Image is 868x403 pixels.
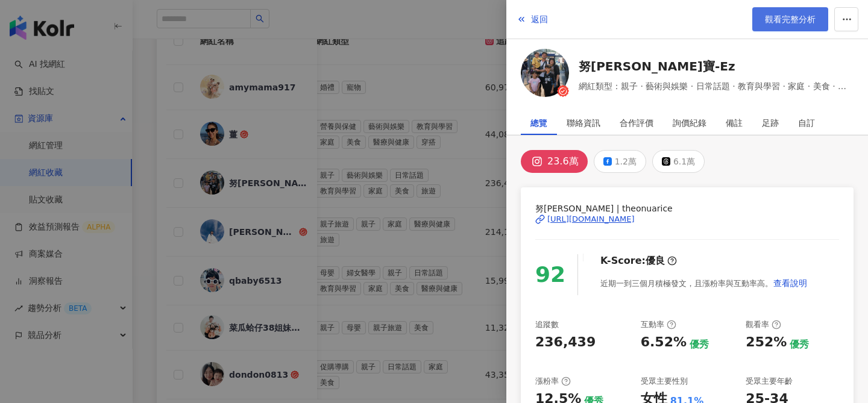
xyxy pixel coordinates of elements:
[535,333,596,352] div: 236,439
[646,254,665,267] div: 優良
[535,319,559,330] div: 追蹤數
[641,376,688,387] div: 受眾主要性別
[726,111,743,135] div: 備註
[531,14,548,24] span: 返回
[600,271,808,295] div: 近期一到三個月積極發文，且漲粉率與互動率高。
[535,258,565,292] div: 92
[547,214,635,225] div: [URL][DOMAIN_NAME]
[641,319,676,330] div: 互動率
[673,153,695,170] div: 6.1萬
[690,338,709,351] div: 優秀
[752,7,828,31] a: 觀看完整分析
[765,14,816,24] span: 觀看完整分析
[535,214,839,225] a: [URL][DOMAIN_NAME]
[521,150,588,173] button: 23.6萬
[521,49,569,101] a: KOL Avatar
[579,58,854,75] a: 努[PERSON_NAME]寶-Ez
[547,153,579,170] div: 23.6萬
[798,111,815,135] div: 自訂
[521,49,569,97] img: KOL Avatar
[773,271,808,295] button: 查看說明
[516,7,549,31] button: 返回
[762,111,779,135] div: 足跡
[746,376,793,387] div: 受眾主要年齡
[579,80,854,93] span: 網紅類型：親子 · 藝術與娛樂 · 日常話題 · 教育與學習 · 家庭 · 美食 · 旅遊
[773,278,807,288] span: 查看說明
[600,254,677,267] div: K-Score :
[620,111,653,135] div: 合作評價
[594,150,646,173] button: 1.2萬
[652,150,705,173] button: 6.1萬
[673,111,706,135] div: 詢價紀錄
[641,333,687,352] div: 6.52%
[746,333,787,352] div: 252%
[746,319,781,330] div: 觀看率
[615,153,637,170] div: 1.2萬
[790,338,809,351] div: 優秀
[530,111,547,135] div: 總覽
[535,202,839,215] span: 努[PERSON_NAME] | theonuarice
[567,111,600,135] div: 聯絡資訊
[535,376,571,387] div: 漲粉率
